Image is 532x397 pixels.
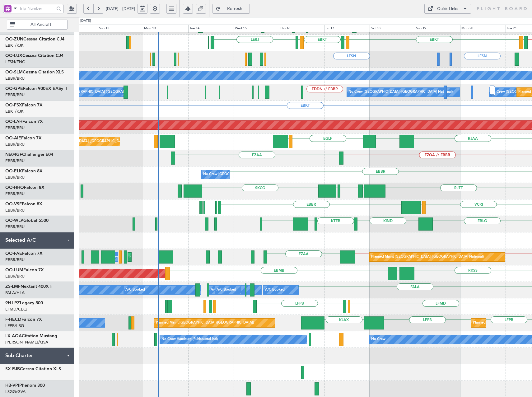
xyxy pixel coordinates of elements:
a: EBBR/BRU [5,257,25,263]
span: OO-LAH [5,119,22,124]
div: Wed 15 [234,25,279,32]
a: OO-AIEFalcon 7X [5,136,42,140]
div: Thu 16 [279,25,324,32]
span: Refresh [222,7,248,11]
a: OO-WLPGlobal 5500 [5,218,49,223]
a: OO-LAHFalcon 7X [5,119,43,124]
button: Quick Links [424,4,471,14]
div: A/C Booked [211,285,230,295]
span: OO-VSF [5,202,22,206]
span: OO-HHO [5,185,24,190]
a: N604GFChallenger 604 [5,152,53,157]
div: A/C Booked [125,285,145,295]
div: No Crew [GEOGRAPHIC_DATA] ([GEOGRAPHIC_DATA] National) [203,170,307,179]
a: OO-VSFFalcon 8X [5,202,42,206]
a: OO-HHOFalcon 8X [5,185,44,190]
div: Sun 12 [98,25,143,32]
span: HB-VPI [5,383,19,388]
a: F-HECDFalcon 7X [5,317,42,322]
a: ZS-LMFNextant 400XTi [5,284,53,289]
div: Planned Maint Melsbroek Air Base [129,252,184,262]
div: Fri 17 [324,25,370,32]
div: Mon 13 [143,25,188,32]
span: F-HECD [5,317,21,322]
div: A/C Booked [265,285,285,295]
span: 9H-LPZ [5,301,20,305]
a: EBBR/BRU [5,158,25,164]
a: LSGG/GVA [5,389,26,395]
div: No Crew [371,335,385,344]
a: EBBR/BRU [5,76,25,81]
a: 9H-LPZLegacy 500 [5,301,43,305]
div: A/C Booked [217,285,236,295]
a: OO-LUXCessna Citation CJ4 [5,54,63,58]
a: EBBR/BRU [5,191,25,197]
span: [DATE] - [DATE] [106,6,135,12]
a: EBBR/BRU [5,175,25,180]
a: OO-FSXFalcon 7X [5,103,43,107]
div: Quick Links [437,6,458,12]
div: No Crew [GEOGRAPHIC_DATA] ([GEOGRAPHIC_DATA] National) [348,87,453,97]
button: Refresh [212,4,250,14]
input: Trip Number [19,4,54,13]
span: All Aircraft [16,22,65,27]
a: [PERSON_NAME]/QSA [5,339,48,345]
span: OO-FSX [5,103,22,107]
span: OO-SLM [5,70,23,74]
div: Sun 19 [415,25,460,32]
a: EBBR/BRU [5,273,25,279]
div: Planned Maint [GEOGRAPHIC_DATA] ([GEOGRAPHIC_DATA]) [156,318,254,328]
div: Tue 14 [188,25,234,32]
a: OO-ZUNCessna Citation CJ4 [5,37,64,41]
a: LFPB/LBG [5,323,24,329]
a: OO-FAEFalcon 7X [5,251,43,256]
span: OO-ELK [5,169,22,173]
span: OO-GPE [5,86,23,91]
a: EBBR/BRU [5,142,25,147]
a: OO-ELKFalcon 8X [5,169,43,173]
span: ZS-LMF [5,284,21,289]
a: LX-AOACitation Mustang [5,334,57,338]
div: No Crew Hamburg (Fuhlsbuttel Intl) [161,335,218,344]
span: SX-RJB [5,367,20,371]
button: All Aircraft [7,20,68,30]
a: LFMD/CEQ [5,306,27,312]
a: OO-SLMCessna Citation XLS [5,70,64,74]
a: OO-LUMFalcon 7X [5,268,44,272]
div: Mon 20 [460,25,506,32]
a: EBBR/BRU [5,224,25,230]
a: EBBR/BRU [5,125,25,131]
div: Planned Maint [GEOGRAPHIC_DATA] ([GEOGRAPHIC_DATA] National) [371,252,484,262]
span: OO-WLP [5,218,23,223]
a: EBBR/BRU [5,208,25,213]
span: OO-LUM [5,268,23,272]
a: OO-GPEFalcon 900EX EASy II [5,86,67,91]
div: Sat 18 [370,25,415,32]
a: SX-RJBCessna Citation XLS [5,367,61,371]
span: OO-ZUN [5,37,23,41]
span: N604GF [5,152,22,157]
div: No Crew [GEOGRAPHIC_DATA] ([GEOGRAPHIC_DATA] National) [54,87,158,97]
a: EBKT/KJK [5,43,23,48]
span: OO-FAE [5,251,22,256]
div: [DATE] [80,18,91,24]
a: LFSN/ENC [5,59,25,65]
a: HB-VPIPhenom 300 [5,383,45,388]
a: EBKT/KJK [5,109,23,114]
span: LX-AOA [5,334,22,338]
a: EBBR/BRU [5,92,25,98]
span: OO-LUX [5,54,22,58]
span: OO-AIE [5,136,21,140]
a: FALA/HLA [5,290,25,296]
